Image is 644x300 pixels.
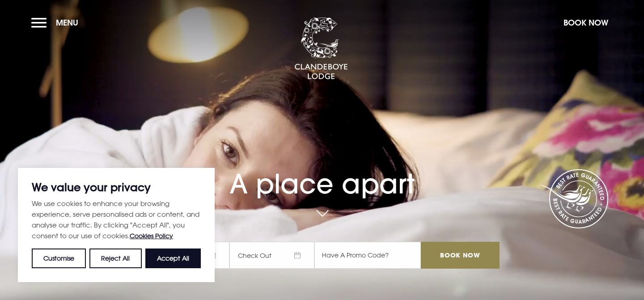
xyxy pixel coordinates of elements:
a: Cookies Policy [130,232,173,240]
input: Book Now [421,242,500,269]
p: We use cookies to enhance your browsing experience, serve personalised ads or content, and analys... [32,198,201,241]
input: Have A Promo Code? [314,242,421,269]
span: Check Out [229,242,314,269]
button: Customise [32,249,86,268]
span: Menu [56,17,78,28]
button: Accept All [145,249,201,268]
p: We value your privacy [32,182,201,193]
button: Reject All [89,249,141,268]
button: Book Now [559,13,613,32]
h1: A place apart [144,150,500,200]
button: Menu [31,13,83,32]
div: We value your privacy [18,168,215,282]
img: Clandeboye Lodge [294,17,348,80]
